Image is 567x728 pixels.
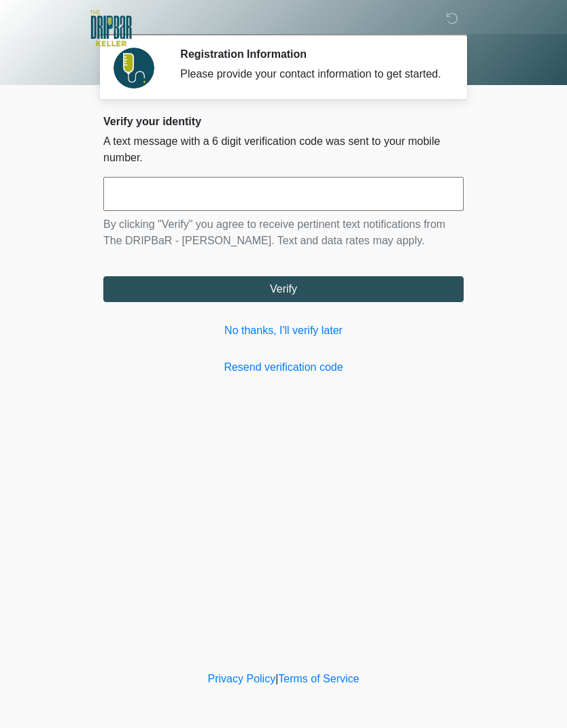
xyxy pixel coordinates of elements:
a: | [275,673,278,684]
p: By clicking "Verify" you agree to receive pertinent text notifications from The DRIPBaR - [PERSON... [103,216,464,249]
a: No thanks, I'll verify later [103,322,464,339]
img: The DRIPBaR - Keller Logo [90,10,132,46]
a: Resend verification code [103,359,464,376]
h2: Verify your identity [103,115,464,128]
a: Terms of Service [278,673,359,684]
a: Privacy Policy [208,673,276,684]
div: Please provide your contact information to get started. [180,66,443,82]
button: Verify [103,276,464,302]
img: Agent Avatar [114,48,154,88]
p: A text message with a 6 digit verification code was sent to your mobile number. [103,133,464,166]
